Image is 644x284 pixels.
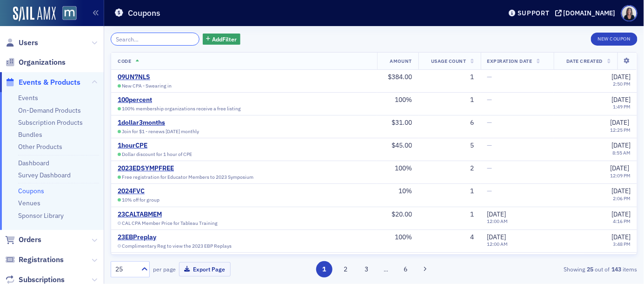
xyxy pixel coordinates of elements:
[613,195,631,202] time: 2:06 PM
[487,218,508,224] time: 12:00 AM
[118,58,131,64] span: Code
[613,81,631,87] time: 2:50 PM
[610,164,629,172] span: [DATE]
[5,57,66,68] a: Organizations
[18,94,38,102] a: Events
[487,141,492,149] span: —
[425,164,474,173] div: 2
[392,141,412,149] span: $45.00
[610,118,629,127] span: [DATE]
[19,255,64,265] span: Registrations
[122,106,241,112] span: 100% membership organizations receive a free listing
[555,10,619,16] button: [DOMAIN_NAME]
[19,57,66,68] span: Organizations
[18,211,64,220] a: Sponsor Library
[487,164,492,172] span: —
[487,95,492,104] span: —
[212,35,237,43] span: Add Filter
[611,210,631,218] span: [DATE]
[115,264,136,274] div: 25
[611,187,631,195] span: [DATE]
[425,96,474,104] div: 1
[56,6,77,22] a: View Homepage
[591,34,637,42] a: New Coupon
[398,261,414,277] button: 6
[487,241,508,247] time: 12:00 AM
[316,261,332,277] button: 1
[612,149,631,156] time: 8:55 AM
[18,199,40,207] a: Venues
[5,77,80,88] a: Events & Products
[613,103,631,110] time: 1:49 PM
[395,95,412,104] span: 100%
[118,187,206,196] a: 2024FVC
[18,159,49,167] a: Dashboard
[18,142,62,151] a: Other Products
[122,197,206,203] span: 10% off for group
[425,142,474,150] div: 5
[611,233,631,241] span: [DATE]
[359,261,375,277] button: 3
[19,38,38,48] span: Users
[5,38,38,48] a: Users
[62,6,77,20] img: SailAMX
[122,220,218,226] span: CAL CPA Member Price for Tableau Training
[13,7,56,21] img: SailAMX
[487,118,492,127] span: —
[613,218,631,224] time: 4:16 PM
[610,127,631,133] time: 12:25 PM
[518,9,550,17] div: Support
[388,73,412,81] span: $384.00
[487,233,506,241] span: [DATE]
[487,187,492,195] span: —
[118,119,206,127] div: 1dollar3months
[468,265,637,273] div: Showing out of items
[5,255,64,265] a: Registrations
[118,142,206,150] a: 1hourCPE
[585,265,595,273] strong: 25
[18,106,81,115] a: On-Demand Products
[566,58,603,64] span: Date Created
[395,164,412,172] span: 100%
[122,174,253,180] span: Free registration for Educator Members to 2023 Symposium
[621,5,637,21] span: Profile
[425,187,474,196] div: 1
[179,262,231,277] button: Export Page
[487,210,506,218] span: [DATE]
[118,233,232,242] div: 23EBPreplay
[390,58,412,64] span: Amount
[18,187,44,195] a: Coupons
[487,58,532,64] span: Expiration Date
[380,265,393,273] span: …
[564,9,616,17] div: [DOMAIN_NAME]
[122,151,206,157] span: Dollar discount for 1 hour of CPE
[118,210,218,219] div: 23CALTABMEM
[18,130,42,139] a: Bundles
[425,210,474,219] div: 1
[118,164,253,173] div: 2023EDSYMPFREE
[118,73,206,81] a: 09UN7NLS
[611,73,631,81] span: [DATE]
[122,83,206,89] span: New CPA - Swearing in
[18,118,83,127] a: Subscription Products
[5,235,41,245] a: Orders
[395,233,412,241] span: 100%
[118,96,241,104] a: 100percent
[153,265,176,273] label: per page
[611,95,631,104] span: [DATE]
[338,261,354,277] button: 2
[611,141,631,149] span: [DATE]
[425,73,474,81] div: 1
[203,34,241,45] button: AddFilter
[398,187,412,195] span: 10%
[425,119,474,127] div: 6
[19,77,80,88] span: Events & Products
[128,7,160,19] h1: Coupons
[613,241,631,247] time: 3:48 PM
[392,118,412,127] span: $31.00
[18,171,71,179] a: Survey Dashboard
